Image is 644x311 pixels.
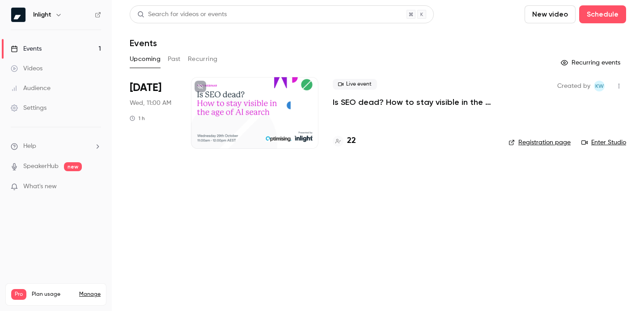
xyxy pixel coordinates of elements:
h1: Events [130,38,157,48]
a: Is SEO dead? How to stay visible in the age of AI search [333,97,494,108]
div: Oct 29 Wed, 11:00 AM (Australia/Melbourne) [130,77,177,149]
a: SpeakerHub [23,162,59,171]
div: Events [11,44,42,53]
span: Help [23,142,36,151]
div: Search for videos or events [137,10,227,19]
div: 1 h [130,115,145,122]
span: Kat Walker [594,81,605,91]
span: Plan usage [32,291,74,298]
button: Past [168,52,181,66]
a: 22 [333,135,356,147]
button: New video [525,5,576,23]
a: Manage [79,291,101,298]
button: Recurring [188,52,218,66]
button: Upcoming [130,52,161,66]
span: [DATE] [130,81,161,95]
button: Schedule [579,5,626,23]
span: Wed, 11:00 AM [130,99,171,108]
span: Pro [11,289,26,300]
button: Recurring events [557,56,626,70]
span: Live event [333,79,377,90]
li: help-dropdown-opener [11,142,101,151]
div: Settings [11,104,47,112]
a: Registration page [508,138,571,147]
div: Videos [11,64,42,73]
h4: 22 [347,135,356,147]
span: new [64,162,82,171]
a: Enter Studio [581,138,626,147]
div: Audience [11,84,51,93]
h6: Inlight [33,10,51,19]
span: KW [595,81,604,91]
img: Inlight [11,8,25,22]
span: What's new [23,182,57,191]
span: Created by [557,81,590,91]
